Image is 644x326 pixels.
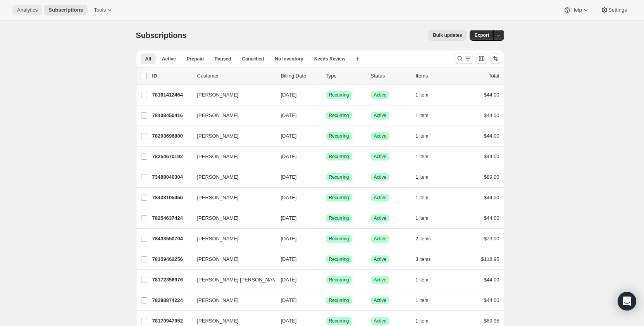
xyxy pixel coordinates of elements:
[374,297,387,304] span: Active
[484,112,499,118] span: $44.00
[152,254,499,265] div: 78359462256[PERSON_NAME][DATE]SuccessRecurringSuccessActive3 items$118.95
[152,172,499,183] div: 73488040304[PERSON_NAME][DATE]SuccessRecurringSuccessActive1 item$89.00
[374,277,387,283] span: Active
[371,72,410,80] p: Status
[416,112,429,119] span: 1 item
[484,277,499,283] span: $44.00
[197,153,239,160] span: [PERSON_NAME]
[351,53,364,64] button: Create new view
[484,215,499,221] span: $44.00
[197,297,239,304] span: [PERSON_NAME]
[374,174,387,180] span: Active
[416,277,429,283] span: 1 item
[281,133,297,139] span: [DATE]
[152,112,191,119] p: 78408450416
[484,297,499,303] span: $44.00
[197,132,239,140] span: [PERSON_NAME]
[281,112,297,118] span: [DATE]
[197,214,239,222] span: [PERSON_NAME]
[215,56,231,62] span: Paused
[197,72,275,80] p: Customer
[484,195,499,200] span: $44.00
[152,255,191,263] p: 78359462256
[416,256,431,262] span: 3 items
[416,295,437,306] button: 1 item
[152,173,191,181] p: 73488040304
[416,172,437,183] button: 1 item
[12,5,42,16] button: Analytics
[281,174,297,180] span: [DATE]
[281,154,297,159] span: [DATE]
[484,92,499,98] span: $44.00
[152,274,499,285] div: 78172356976[PERSON_NAME] [PERSON_NAME][DATE]SuccessRecurringSuccessActive1 item$44.00
[48,7,83,13] span: Subscriptions
[17,7,38,13] span: Analytics
[152,132,191,140] p: 78293696880
[416,192,437,203] button: 1 item
[374,133,387,139] span: Active
[152,214,191,222] p: 78254637424
[152,317,191,325] p: 78170947952
[416,215,429,221] span: 1 item
[416,154,429,160] span: 1 item
[152,131,499,141] div: 78293696880[PERSON_NAME][DATE]SuccessRecurringSuccessActive1 item$44.00
[152,192,499,203] div: 78438105456[PERSON_NAME][DATE]SuccessRecurringSuccessActive1 item$44.00
[416,233,439,244] button: 2 items
[197,173,239,181] span: [PERSON_NAME]
[329,297,349,304] span: Recurring
[152,90,499,100] div: 78161412464[PERSON_NAME][DATE]SuccessRecurringSuccessActive1 item$44.00
[416,195,429,201] span: 1 item
[193,150,270,163] button: [PERSON_NAME]
[484,133,499,139] span: $44.00
[193,212,270,224] button: [PERSON_NAME]
[571,7,582,13] span: Help
[433,32,462,38] span: Bulk updates
[474,32,489,38] span: Export
[618,292,636,310] div: Open Intercom Messenger
[152,295,499,306] div: 78298874224[PERSON_NAME][DATE]SuccessRecurringSuccessActive1 item$44.00
[193,130,270,142] button: [PERSON_NAME]
[374,215,387,221] span: Active
[329,236,349,242] span: Recurring
[416,90,437,100] button: 1 item
[152,194,191,202] p: 78438105456
[416,151,437,162] button: 1 item
[416,297,429,304] span: 1 item
[152,72,499,80] div: IDCustomerBilling DateTypeStatusItemsTotal
[197,91,239,99] span: [PERSON_NAME]
[193,89,270,101] button: [PERSON_NAME]
[152,213,499,224] div: 78254637424[PERSON_NAME][DATE]SuccessRecurringSuccessActive1 item$44.00
[329,92,349,98] span: Recurring
[374,195,387,201] span: Active
[374,154,387,160] span: Active
[193,233,270,245] button: [PERSON_NAME]
[470,30,494,41] button: Export
[329,256,349,262] span: Recurring
[193,109,270,122] button: [PERSON_NAME]
[152,297,191,304] p: 78298874224
[416,236,431,242] span: 2 items
[197,235,239,243] span: [PERSON_NAME]
[162,56,176,62] span: Active
[374,112,387,119] span: Active
[329,318,349,324] span: Recurring
[608,7,627,13] span: Settings
[329,154,349,160] span: Recurring
[329,215,349,221] span: Recurring
[374,256,387,262] span: Active
[187,56,204,62] span: Prepaid
[326,72,365,80] div: Type
[484,318,499,324] span: $69.95
[281,215,297,221] span: [DATE]
[193,171,270,183] button: [PERSON_NAME]
[44,5,88,16] button: Subscriptions
[193,191,270,204] button: [PERSON_NAME]
[416,110,437,121] button: 1 item
[416,174,429,180] span: 1 item
[455,53,473,64] button: Search and filter results
[559,5,594,16] button: Help
[197,112,239,119] span: [PERSON_NAME]
[314,56,346,62] span: Needs Review
[152,235,191,243] p: 78433550704
[193,274,270,286] button: [PERSON_NAME] [PERSON_NAME]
